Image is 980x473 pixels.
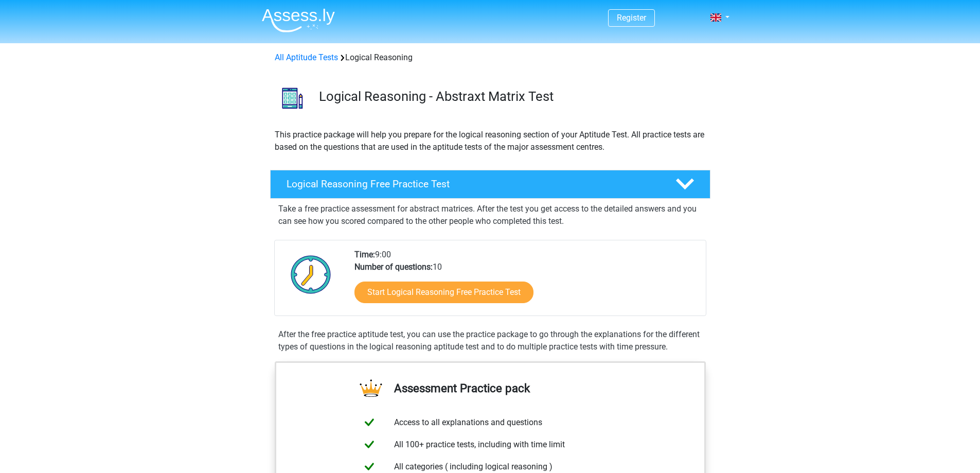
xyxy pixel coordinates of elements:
b: Time: [354,250,375,259]
a: Start Logical Reasoning Free Practice Test [354,282,533,303]
a: All Aptitude Tests [275,52,338,62]
p: This practice package will help you prepare for the logical reasoning section of your Aptitude Te... [275,129,706,153]
img: Assessly [262,8,335,32]
h3: Logical Reasoning - Abstraxt Matrix Test [319,89,702,104]
b: Number of questions: [354,262,433,272]
p: Take a free practice assessment for abstract matrices. After the test you get access to the detai... [278,203,702,227]
a: Logical Reasoning Free Practice Test [266,170,715,199]
a: Register [617,13,646,23]
h4: Logical Reasoning Free Practice Test [287,178,659,190]
div: Logical Reasoning [271,51,710,64]
img: Clock [285,249,337,300]
div: After the free practice aptitude test, you can use the practice package to go through the explana... [274,328,706,353]
img: logical reasoning [271,76,314,120]
div: 9:00 10 [347,249,705,316]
